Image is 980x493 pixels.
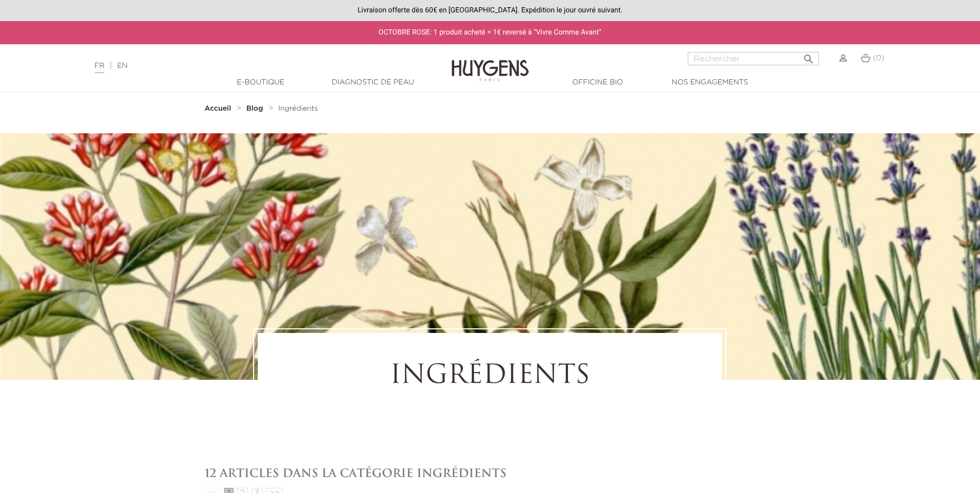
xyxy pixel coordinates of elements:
div: | [90,60,401,72]
span: Ingrédients [278,105,318,112]
button:  [799,49,818,63]
h1: Ingrédients [286,361,693,392]
img: Huygens [452,43,529,83]
a: Accueil [205,104,234,113]
span: (0) [873,55,884,62]
strong: Blog [246,105,263,112]
span: 12 articles dans la catégorie Ingrédients [205,466,507,480]
input: Rechercher [688,52,819,65]
a: Officine Bio [546,77,649,88]
strong: Accueil [205,105,231,112]
a: Diagnostic de peau [322,77,424,88]
a: Nos engagements [658,77,761,88]
a: Ingrédients [278,104,318,113]
a: Blog [246,104,266,113]
a: EN [117,62,128,69]
i:  [803,50,815,62]
a: FR [95,62,104,73]
a: E-Boutique [209,77,312,88]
